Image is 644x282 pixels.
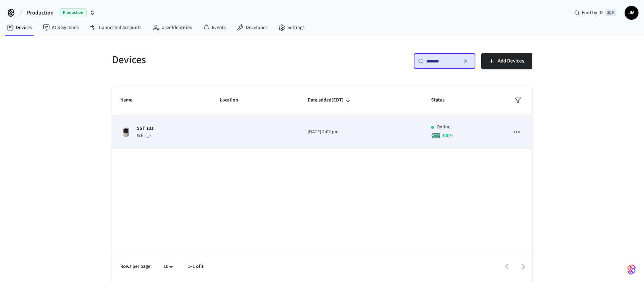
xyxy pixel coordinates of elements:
button: Add Devices [481,53,532,69]
a: Settings [273,21,310,34]
p: 1–1 of 1 [188,263,204,270]
span: ⌘ K [605,9,616,16]
button: JM [625,6,638,20]
p: SST 101 [137,125,153,132]
span: Status [431,95,454,106]
a: ACS Systems [37,21,84,34]
div: Find by ID⌘ K [569,7,622,19]
a: Devices [1,21,37,34]
a: Developer [231,21,273,34]
p: Online [437,124,450,131]
a: User Identities [147,21,197,34]
span: Location [220,95,247,106]
p: [DATE] 2:02 pm [308,128,414,136]
table: sticky table [112,86,532,149]
span: Production [59,8,87,17]
img: Schlage Sense Smart Deadbolt with Camelot Trim, Front [120,127,131,138]
a: Connected Accounts [84,21,147,34]
span: JM [625,7,638,19]
span: Find by ID [582,9,603,16]
p: - [220,128,291,136]
p: Rows per page: [120,263,152,270]
span: Production [27,9,54,17]
h5: Devices [112,53,318,67]
span: Schlage [137,133,151,139]
a: Events [197,21,231,34]
img: SeamLogoGradient.69752ec5.svg [627,264,636,275]
span: Name [120,95,141,106]
div: 10 [160,262,177,272]
span: 100 % [442,132,454,139]
span: Date added(EDT) [308,95,353,106]
span: Add Devices [498,57,524,66]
